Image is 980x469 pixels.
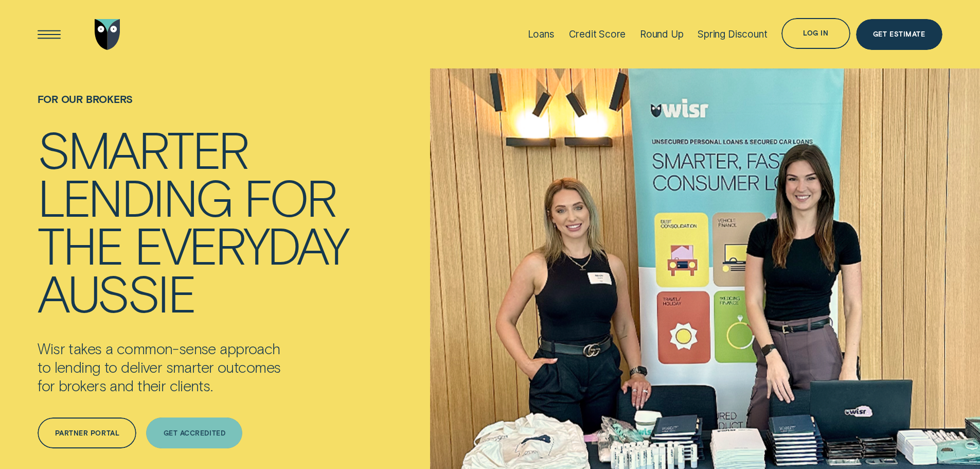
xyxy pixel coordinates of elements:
div: Loans [528,28,555,40]
div: Round Up [640,28,684,40]
h1: For Our Brokers [38,93,347,125]
a: Partner Portal [38,418,136,448]
a: Get Accredited [146,418,242,448]
div: lending [38,172,232,220]
a: Get Estimate [856,19,942,50]
div: the [38,220,122,268]
button: Open Menu [34,19,65,50]
div: for [244,172,336,220]
h4: Smarter lending for the everyday Aussie [38,125,347,316]
button: Log in [781,18,850,49]
div: Smarter [38,125,248,172]
div: Spring Discount [698,28,767,40]
p: Wisr takes a common-sense approach to lending to deliver smarter outcomes for brokers and their c... [38,339,335,395]
div: Aussie [38,268,194,316]
img: Wisr [95,19,120,50]
div: Credit Score [569,28,626,40]
div: everyday [134,220,347,268]
div: Get Accredited [164,430,225,437]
